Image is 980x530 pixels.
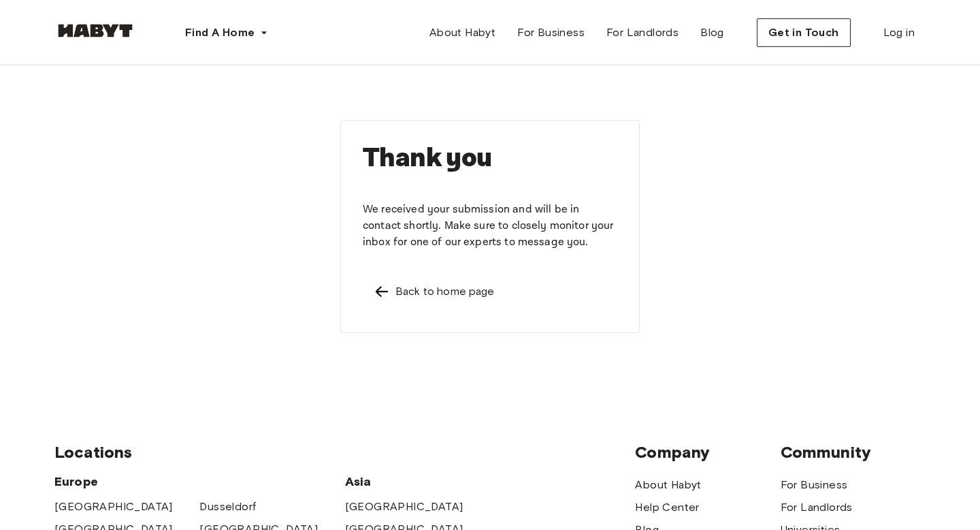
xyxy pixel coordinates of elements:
span: For Landlords [606,25,679,41]
a: [GEOGRAPHIC_DATA] [54,499,173,515]
a: Dusseldorf [199,499,256,515]
a: For Landlords [595,19,689,46]
button: Get in Touch [757,18,851,47]
span: Locations [54,442,635,463]
span: Community [781,442,926,463]
span: Log in [883,25,915,41]
a: Log in [872,19,926,46]
button: Find A Home [174,19,279,46]
span: Find A Home [185,25,255,41]
a: For Landlords [781,499,853,516]
p: We received your submission and will be in contact shortly. Make sure to closely monitor your inb... [363,202,617,251]
span: Europe [54,473,345,490]
h1: Thank you [363,142,617,174]
a: About Habyt [419,19,506,46]
span: Get in Touch [768,25,839,41]
a: Blog [689,19,735,46]
img: Habyt [54,24,136,37]
a: Help Center [635,499,699,516]
span: About Habyt [429,25,495,41]
a: Left pointing arrowBack to home page [363,272,617,311]
a: For Business [506,19,595,46]
span: For Business [517,25,585,41]
a: For Business [781,477,848,493]
a: About Habyt [635,477,701,493]
div: Back to home page [395,283,495,300]
img: Left pointing arrow [374,283,390,300]
span: Company [635,442,780,463]
a: [GEOGRAPHIC_DATA] [345,499,463,515]
span: Asia [345,473,490,490]
span: Blog [700,25,724,41]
